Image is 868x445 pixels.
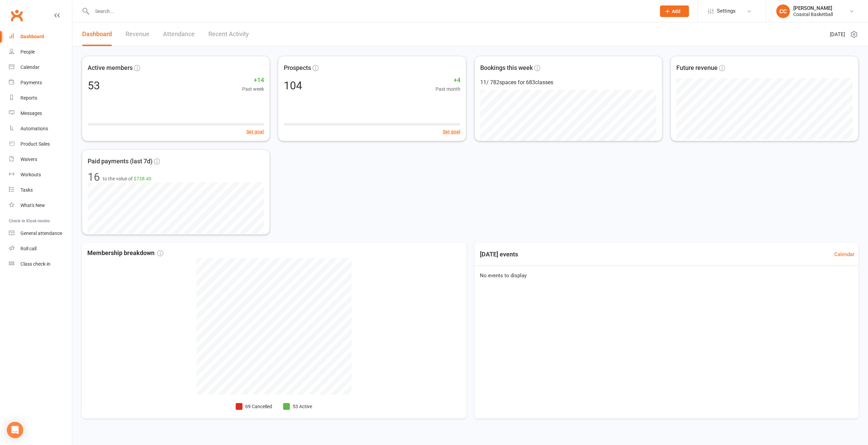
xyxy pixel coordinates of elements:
[443,128,460,135] button: Set goal
[236,403,272,410] li: 69 Cancelled
[474,248,524,261] h3: [DATE] events
[436,75,460,85] span: +4
[20,203,45,208] div: What's New
[90,6,651,16] input: Search...
[830,30,845,39] span: [DATE]
[88,80,100,91] div: 53
[776,4,790,18] div: CC
[103,175,151,182] span: to the value of
[7,422,23,438] div: Open Intercom Messenger
[208,23,249,46] a: Recent Activity
[88,157,152,166] span: Paid payments (last 7d)
[480,78,657,87] div: 11 / 782 spaces for 683 classes
[9,29,72,44] a: Dashboard
[9,75,72,90] a: Payments
[660,5,689,17] button: Add
[284,63,311,73] span: Prospects
[20,231,62,236] div: General attendance
[88,172,100,182] div: 16
[126,23,149,46] a: Revenue
[9,198,72,213] a: What's New
[9,256,72,272] a: Class kiosk mode
[834,250,854,258] a: Calendar
[242,75,264,85] span: +14
[717,3,736,19] span: Settings
[82,23,112,46] a: Dashboard
[9,121,72,136] a: Automations
[8,7,25,24] a: Clubworx
[9,44,72,60] a: People
[20,34,44,39] div: Dashboard
[793,11,833,17] div: Coastal Basketball
[242,85,264,93] span: Past week
[20,157,37,162] div: Waivers
[20,261,50,267] div: Class check-in
[9,60,72,75] a: Calendar
[9,106,72,121] a: Messages
[20,49,35,55] div: People
[20,172,41,177] div: Workouts
[20,246,36,251] div: Roll call
[9,90,72,106] a: Reports
[20,95,37,101] div: Reports
[472,266,862,285] div: No events to display
[284,80,302,91] div: 104
[793,5,833,11] div: [PERSON_NAME]
[88,63,133,73] span: Active members
[9,152,72,167] a: Waivers
[9,182,72,198] a: Tasks
[20,80,42,85] div: Payments
[9,226,72,241] a: General attendance kiosk mode
[163,23,195,46] a: Attendance
[436,85,460,93] span: Past month
[676,63,718,73] span: Future revenue
[20,187,33,193] div: Tasks
[134,176,151,181] span: $738.40
[20,110,42,116] div: Messages
[672,9,680,14] span: Add
[283,403,312,410] li: 53 Active
[20,126,48,131] div: Automations
[480,63,533,73] span: Bookings this week
[9,136,72,152] a: Product Sales
[20,64,40,70] div: Calendar
[87,248,163,258] span: Membership breakdown
[246,128,264,135] button: Set goal
[9,241,72,256] a: Roll call
[20,141,50,147] div: Product Sales
[9,167,72,182] a: Workouts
